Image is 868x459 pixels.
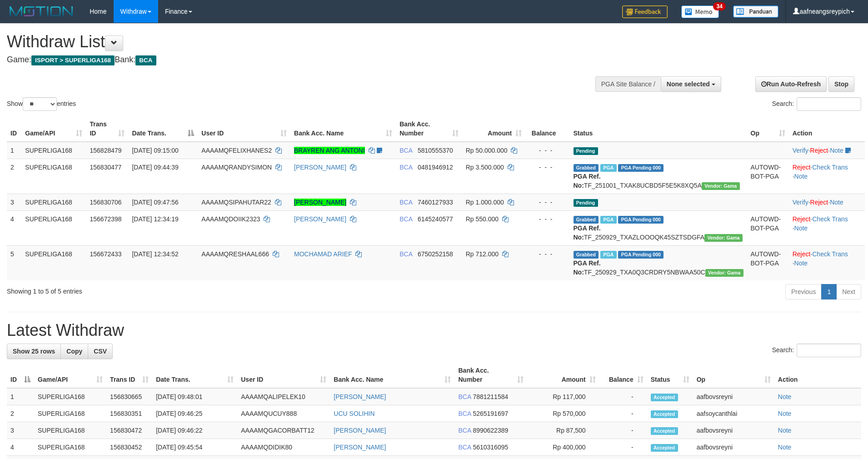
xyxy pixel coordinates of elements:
a: BRAYREN ANG ANTONI [294,147,365,154]
span: Accepted [651,427,678,435]
label: Search: [772,97,861,111]
a: [PERSON_NAME] [294,199,346,206]
img: Button%20Memo.svg [681,5,719,18]
th: ID: activate to sort column descending [7,362,34,388]
span: [DATE] 09:44:39 [132,164,178,171]
span: [DATE] 09:15:00 [132,147,178,154]
td: - [599,422,647,439]
th: User ID: activate to sort column ascending [237,362,330,388]
span: CSV [94,348,107,355]
td: · · [789,210,865,245]
td: 156830452 [106,439,152,456]
td: aafbovsreyni [693,439,774,456]
td: SUPERLIGA168 [34,439,106,456]
th: Bank Acc. Name: activate to sort column ascending [330,362,454,388]
span: [DATE] 12:34:19 [132,215,178,223]
a: [PERSON_NAME] [294,215,346,223]
span: BCA [458,393,471,400]
a: Next [836,284,861,299]
span: ISPORT > SUPERLIGA168 [31,55,115,65]
th: Action [774,362,861,388]
td: 3 [7,422,34,439]
span: 156828479 [90,147,121,154]
th: Date Trans.: activate to sort column ascending [152,362,237,388]
span: 156830477 [90,164,121,171]
td: AUTOWD-BOT-PGA [747,159,789,194]
span: AAAAMQSIPAHUTAR22 [201,199,271,206]
h1: Withdraw List [7,33,569,51]
span: PGA Pending [618,216,663,224]
td: 2 [7,159,21,194]
b: PGA Ref. No: [574,259,601,276]
span: PGA Pending [618,164,663,172]
span: Vendor URL: https://trx31.1velocity.biz [704,234,743,242]
th: Op: activate to sort column ascending [693,362,774,388]
b: PGA Ref. No: [574,173,601,189]
td: TF_250929_TXAZLOOOQK45SZTSDGFA [570,210,747,245]
a: Verify [793,199,808,206]
th: Trans ID: activate to sort column ascending [106,362,152,388]
span: AAAAMQRANDYSIMON [201,164,272,171]
td: 156830472 [106,422,152,439]
td: aafbovsreyni [693,388,774,405]
a: 1 [821,284,837,299]
span: Copy 0481946912 to clipboard [418,164,453,171]
b: PGA Ref. No: [574,225,601,241]
span: Copy 8990622389 to clipboard [473,427,508,434]
input: Search: [797,344,861,357]
th: Amount: activate to sort column ascending [527,362,599,388]
td: SUPERLIGA168 [21,142,86,159]
td: AUTOWD-BOT-PGA [747,210,789,245]
span: AAAAMQFELIXHANES2 [201,147,272,154]
td: Rp 400,000 [527,439,599,456]
th: Bank Acc. Number: activate to sort column ascending [396,116,462,142]
td: - [599,405,647,422]
th: Action [789,116,865,142]
a: [PERSON_NAME] [334,393,386,400]
a: Note [778,393,792,400]
a: Note [794,225,808,232]
span: BCA [399,164,412,171]
th: Game/API: activate to sort column ascending [21,116,86,142]
th: Game/API: activate to sort column ascending [34,362,106,388]
th: ID [7,116,21,142]
td: SUPERLIGA168 [34,422,106,439]
th: Op: activate to sort column ascending [747,116,789,142]
td: 2 [7,405,34,422]
span: Rp 3.500.000 [466,164,504,171]
td: AUTOWD-BOT-PGA [747,245,789,280]
span: [DATE] 09:47:56 [132,199,178,206]
th: Date Trans.: activate to sort column descending [128,116,198,142]
td: 156830665 [106,388,152,405]
td: Rp 117,000 [527,388,599,405]
img: panduan.png [733,5,778,18]
button: None selected [661,76,721,92]
span: BCA [458,444,471,451]
span: BCA [399,199,412,206]
a: CSV [88,344,113,359]
td: 4 [7,210,21,245]
td: AAAAMQALIPELEK10 [237,388,330,405]
td: TF_251001_TXAK8UCBD5F5E5K8XQ5A [570,159,747,194]
td: aafsoycanthlai [693,405,774,422]
th: User ID: activate to sort column ascending [198,116,290,142]
h4: Game: Bank: [7,55,569,65]
a: Run Auto-Refresh [755,76,827,92]
td: - [599,388,647,405]
span: Copy 6750252158 to clipboard [418,250,453,258]
span: Copy 7881211584 to clipboard [473,393,508,400]
td: SUPERLIGA168 [21,245,86,280]
a: MOCHAMAD ARIEF [294,250,352,258]
a: UCU SOLIHIN [334,410,374,417]
td: 3 [7,194,21,210]
div: Showing 1 to 5 of 5 entries [7,283,355,296]
label: Show entries [7,97,76,111]
span: Grabbed [574,164,599,172]
span: Grabbed [574,251,599,259]
span: 156672433 [90,250,121,258]
span: Vendor URL: https://trx31.1velocity.biz [705,269,743,277]
span: 34 [713,2,725,10]
a: Reject [793,250,811,258]
span: Rp 712.000 [466,250,499,258]
td: 1 [7,142,21,159]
